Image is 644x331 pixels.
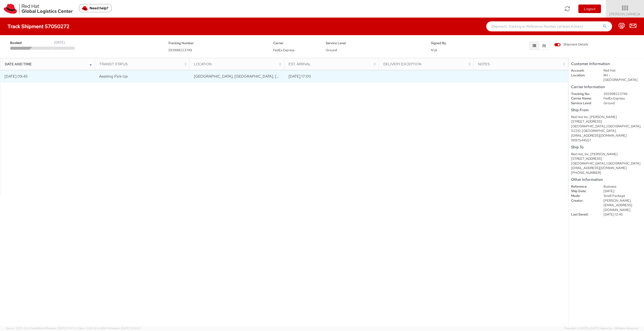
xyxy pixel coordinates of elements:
[273,48,295,52] span: FedEx Express
[383,62,472,67] div: Delivery Exception
[571,166,641,171] div: [EMAIL_ADDRESS][DOMAIN_NAME]
[571,156,641,161] div: [STREET_ADDRESS]
[571,119,641,124] div: [STREET_ADDRESS]
[4,4,73,14] img: rh-logistics-00dfa346123c4ec078e1.svg
[6,326,77,330] span: Server: 2025.20.0-5efa686e39f
[54,40,65,45] div: [DATE]
[571,124,641,133] div: [GEOGRAPHIC_DATA], [GEOGRAPHIC_DATA], 02210, [GEOGRAPHIC_DATA]
[571,62,641,66] h5: Customer Information
[571,161,641,166] div: [GEOGRAPHIC_DATA], [GEOGRAPHIC_DATA]
[486,21,612,31] input: Shipment, Tracking or Reference Number (at least 4 chars)
[571,133,641,138] div: [EMAIL_ADDRESS][DOMAIN_NAME]
[79,4,112,12] button: Need help?
[168,41,266,45] h5: Tracking Number
[567,198,600,203] dt: Creator:
[603,198,631,203] span: [PERSON_NAME],
[571,108,641,112] h5: Ship From
[638,12,641,16] span: ▼
[168,48,192,52] span: 393998223749
[431,41,476,45] h5: Signed By
[77,326,141,330] span: Client: 2025.18.0-fd567a5
[571,171,641,175] div: [PHONE_NUMBER]
[567,96,600,101] dt: Carrier Name:
[567,101,600,106] dt: Service Level:
[567,184,600,189] dt: Reference:
[194,74,313,79] span: BOSTON, MA, US
[289,62,377,67] div: Est. Arrival
[284,70,379,83] td: [DATE] 17:00
[571,178,641,182] h5: Other Information
[567,73,600,78] dt: Location:
[194,62,283,67] div: Location
[111,326,141,330] span: master, [DATE] 10:01:07
[99,74,128,79] span: Awaiting Pick-Up
[326,41,423,45] h5: Service Level
[578,5,601,13] button: Logout
[431,48,437,52] span: N\A
[571,152,641,157] div: Red Hat, Inc. [PERSON_NAME]
[567,212,600,217] dt: Last Saved:
[567,92,600,96] dt: Tracking No:
[10,41,32,45] span: Booked
[48,326,77,330] span: master, [DATE] 11:47:12
[99,62,188,67] div: Transit Status
[326,48,337,52] span: Ground
[554,42,588,48] label: Shipment Details
[567,189,600,194] dt: Ship Date:
[567,68,600,73] dt: Account:
[273,41,318,45] h5: Carrier
[564,326,638,330] span: Copyright © [DATE]-[DATE] Agistix Inc., All Rights Reserved
[8,24,69,29] h4: Track Shipment 57050272
[554,42,588,47] span: Shipment Details
[609,12,641,16] span: [PERSON_NAME]
[567,194,600,198] dt: Mode:
[571,115,641,120] div: Red Hat Inc. [PERSON_NAME]
[571,85,641,89] h5: Carrier Information
[571,138,641,143] div: 19197544557
[571,145,641,149] h5: Ship To
[5,62,93,67] div: Date and Time
[478,62,567,67] div: Notes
